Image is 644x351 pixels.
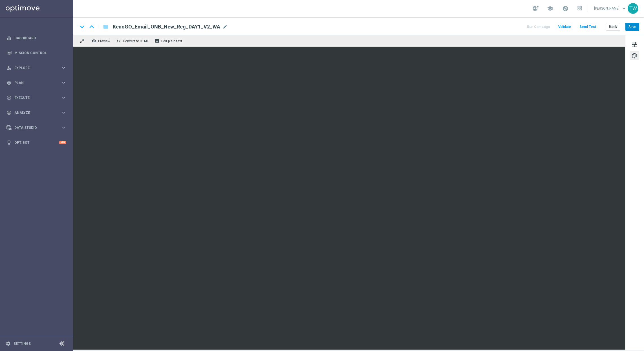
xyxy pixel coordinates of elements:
span: keyboard_arrow_down [621,5,627,12]
i: keyboard_arrow_down [78,23,86,31]
a: Dashboard [14,30,66,45]
a: [PERSON_NAME]keyboard_arrow_down [594,4,628,13]
div: Execute [6,95,61,100]
button: remove_red_eye Preview [90,37,113,45]
a: Settings [14,342,31,345]
div: +10 [59,141,66,144]
button: Validate [557,23,572,31]
i: remove_red_eye [92,39,96,43]
button: palette [630,51,639,60]
i: gps_fixed [6,80,12,85]
a: Mission Control [14,45,66,60]
button: Send Test [579,23,597,31]
span: Execute [14,96,61,100]
div: Plan [6,80,61,85]
button: person_search Explore keyboard_arrow_right [6,66,67,70]
a: Optibot [14,135,59,150]
div: Data Studio [6,125,61,130]
i: track_changes [6,110,12,115]
i: keyboard_arrow_up [87,23,96,31]
button: play_circle_outline Execute keyboard_arrow_right [6,96,67,100]
span: KenoGO_Email_ONB_New_Reg_DAY1_V2_WA [113,23,220,30]
i: receipt [155,39,159,43]
button: lightbulb Optibot +10 [6,140,67,145]
div: Explore [6,65,61,70]
button: Data Studio keyboard_arrow_right [6,125,67,130]
div: TW [628,3,638,14]
i: keyboard_arrow_right [61,125,66,130]
span: mode_edit [222,24,228,29]
button: track_changes Analyze keyboard_arrow_right [6,111,67,115]
span: code [116,39,121,43]
i: lightbulb [6,140,12,145]
i: folder [103,23,109,30]
i: keyboard_arrow_right [61,80,66,85]
span: palette [631,52,638,59]
span: Plan [14,81,61,85]
i: keyboard_arrow_right [61,65,66,70]
button: Mission Control [6,51,67,55]
button: folder [102,22,109,31]
span: Data Studio [14,126,61,129]
button: Back [606,23,620,31]
i: settings [6,341,11,346]
span: Convert to HTML [123,39,149,43]
button: code Convert to HTML [115,37,151,45]
i: person_search [6,65,12,70]
span: tune [631,41,638,48]
i: play_circle_outline [6,95,12,100]
div: Dashboard [6,30,66,45]
button: equalizer Dashboard [6,36,67,40]
i: keyboard_arrow_right [61,110,66,115]
button: tune [630,40,639,49]
button: Save [625,23,639,31]
span: school [547,5,553,12]
i: equalizer [6,36,12,41]
div: Mission Control [6,45,66,60]
span: Explore [14,66,61,70]
button: receipt Edit plain text [153,37,185,45]
span: Edit plain text [161,39,182,43]
div: Analyze [6,110,61,115]
span: Validate [558,25,571,29]
span: Analyze [14,111,61,114]
div: Optibot [6,135,66,150]
span: Preview [98,39,110,43]
i: keyboard_arrow_right [61,95,66,100]
button: gps_fixed Plan keyboard_arrow_right [6,81,67,85]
